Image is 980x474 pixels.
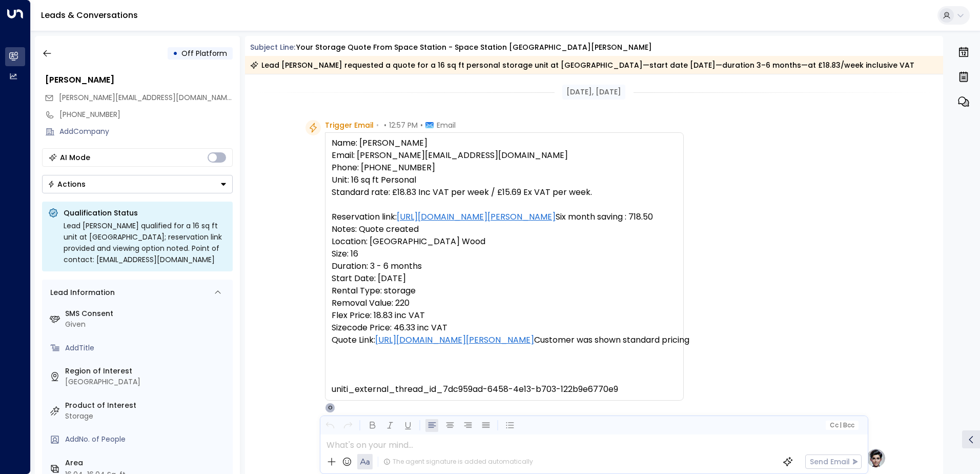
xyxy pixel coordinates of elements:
[250,60,914,70] div: Lead [PERSON_NAME] requested a quote for a 16 sq ft personal storage unit at [GEOGRAPHIC_DATA]—st...
[65,458,229,468] label: Area
[389,120,418,130] span: 12:57 PM
[41,9,138,21] a: Leads & Conversations
[65,400,229,411] label: Product of Interest
[383,457,533,466] div: The agent signature is added automatically
[829,422,854,429] span: Cc Bcc
[60,152,90,163] div: AI Mode
[42,175,233,193] div: Button group with a nested menu
[64,220,227,265] div: Lead [PERSON_NAME] qualified for a 16 sq ft unit at [GEOGRAPHIC_DATA]; reservation link provided ...
[250,42,295,52] span: Subject Line:
[65,343,229,353] div: AddTitle
[437,120,456,130] span: Email
[59,92,234,103] span: [PERSON_NAME][EMAIL_ADDRESS][DOMAIN_NAME]
[65,377,229,387] div: [GEOGRAPHIC_DATA]
[562,85,625,100] div: [DATE], [DATE]
[341,419,354,432] button: Redo
[384,120,386,130] span: •
[376,120,379,130] span: •
[42,175,233,193] button: Actions
[840,422,842,429] span: |
[375,334,534,346] a: [URL][DOMAIN_NAME][PERSON_NAME]
[65,319,229,330] div: Given
[825,421,858,430] button: Cc|Bcc
[397,211,556,223] a: [URL][DOMAIN_NAME][PERSON_NAME]
[323,419,336,432] button: Undo
[332,137,677,396] pre: Name: [PERSON_NAME] Email: [PERSON_NAME][EMAIL_ADDRESS][DOMAIN_NAME] Phone: [PHONE_NUMBER] Unit: ...
[65,411,229,422] div: Storage
[296,42,652,53] div: Your storage quote from Space Station - Space Station [GEOGRAPHIC_DATA][PERSON_NAME]
[59,109,233,120] div: [PHONE_NUMBER]
[59,92,233,103] span: gabriela.tax22@gmail.com
[59,126,233,137] div: AddCompany
[65,308,229,319] label: SMS Consent
[420,120,423,130] span: •
[48,180,86,189] div: Actions
[173,44,178,63] div: •
[65,366,229,377] label: Region of Interest
[45,74,233,86] div: [PERSON_NAME]
[325,120,374,130] span: Trigger Email
[64,208,227,218] p: Qualification Status
[866,448,886,468] img: profile-logo.png
[325,403,335,413] div: O
[181,48,227,58] span: Off Platform
[47,287,115,298] div: Lead Information
[65,434,229,445] div: AddNo. of People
